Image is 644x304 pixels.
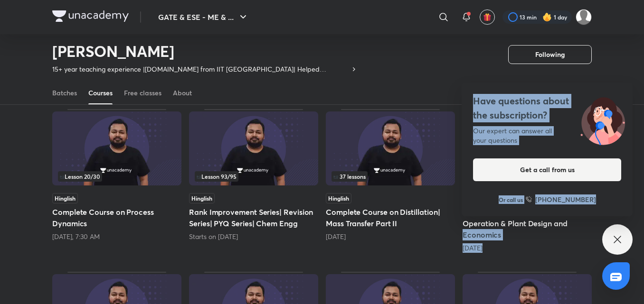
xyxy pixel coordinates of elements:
a: Batches [52,82,77,104]
div: Rank Improvement Series| Revision Series| PYQ Series| Chem Engg [189,109,318,252]
a: [PHONE_NUMBER] [526,194,596,204]
button: Following [508,45,592,64]
div: infosection [195,171,313,182]
h5: Complete Course on Process Dynamics [52,206,181,229]
div: Today, 7:30 AM [52,232,181,241]
button: Get a call from us [473,158,621,181]
span: Hinglish [189,193,215,203]
span: Hinglish [52,193,78,203]
a: Free classes [124,82,161,104]
img: ttu_illustration_new.svg [573,94,633,145]
div: 20 days ago [463,243,592,253]
div: Complete Course on Distillation| Mass Transfer Part II [326,109,455,252]
span: Lesson 93 / 95 [197,174,237,179]
div: Free classes [124,88,161,98]
span: 37 lessons [333,174,366,179]
button: avatar [480,9,495,25]
div: infocontainer [331,171,449,182]
span: Lesson 20 / 30 [60,174,100,179]
div: infosection [58,171,176,182]
span: Hinglish [326,193,351,203]
img: Thumbnail [189,111,318,185]
h5: Complete Course on Distillation| Mass Transfer Part II [326,206,455,229]
div: left [58,171,176,182]
div: 15 days ago [326,232,455,241]
div: Courses [88,88,113,98]
div: infosection [331,171,449,182]
div: Starts on Jan 31 [189,232,318,241]
span: Following [535,50,565,59]
img: Thumbnail [326,111,455,185]
a: Company Logo [52,10,129,24]
p: Or call us [499,195,523,204]
img: streak [542,12,552,22]
h5: Rank Improvement Series| Revision Series| PYQ Series| Chem Engg [189,206,318,229]
div: infocontainer [58,171,176,182]
h4: Have questions about the subscription? [473,94,621,122]
h2: [PERSON_NAME] [52,42,358,61]
p: 15+ year teaching experience |[DOMAIN_NAME] from IIT [GEOGRAPHIC_DATA]| Helped thousands of stude... [52,64,350,74]
div: About [173,88,192,98]
div: left [331,171,449,182]
div: Complete Course on Process Dynamics [52,109,181,252]
img: Thumbnail [52,111,181,185]
img: avatar [483,13,492,21]
button: GATE & ESE - ME & ... [152,8,255,27]
a: Courses [88,82,113,104]
div: left [195,171,313,182]
div: infocontainer [195,171,313,182]
h6: [PHONE_NUMBER] [535,194,596,204]
div: Our expert can answer all your questions [473,126,621,145]
img: pradhap B [576,9,592,25]
h5: Chemical technology ,Mechanical Operation & Plant Design and Economics [463,206,592,240]
img: Company Logo [52,10,129,22]
a: About [173,82,192,104]
div: Batches [52,88,77,98]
